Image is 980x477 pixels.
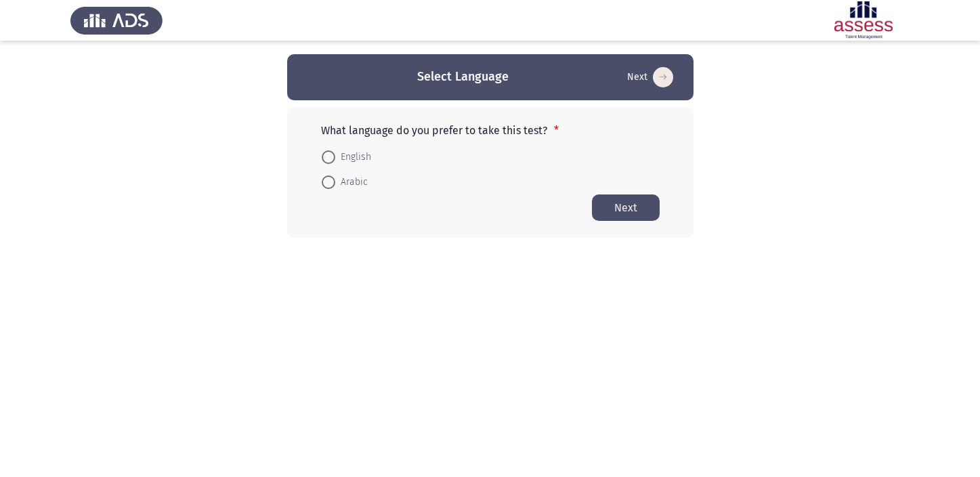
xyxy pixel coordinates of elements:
[70,1,163,39] img: Assess Talent Management logo
[623,66,677,88] button: Start assessment
[817,1,910,39] img: Assessment logo of ASSESS Employability - EBI
[592,194,660,221] button: Start assessment
[321,124,660,137] p: What language do you prefer to take this test?
[417,68,509,85] h3: Select Language
[335,174,368,190] span: Arabic
[335,149,371,165] span: English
